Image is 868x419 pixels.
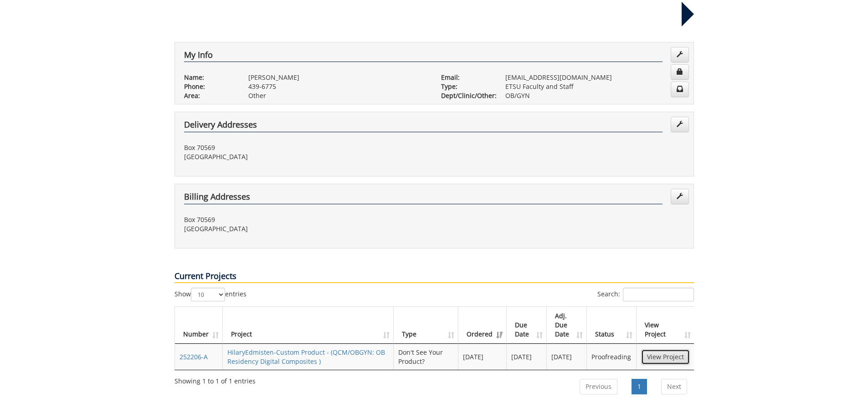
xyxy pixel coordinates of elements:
[661,379,687,394] a: Next
[184,192,663,204] h4: Billing Addresses
[641,349,690,365] a: View Project
[184,82,235,91] p: Phone:
[223,307,394,344] th: Project: activate to sort column ascending
[587,307,636,344] th: Status: activate to sort column ascending
[505,91,684,100] p: OB/GYN
[184,51,663,62] h4: My Info
[671,64,689,80] a: Change Password
[507,307,547,344] th: Due Date: activate to sort column ascending
[632,379,647,394] a: 1
[184,152,427,161] p: [GEOGRAPHIC_DATA]
[671,117,689,132] a: Edit Addresses
[507,344,547,370] td: [DATE]
[458,307,507,344] th: Ordered: activate to sort column ascending
[441,73,492,82] p: Email:
[191,288,225,301] select: Showentries
[248,82,427,91] p: 439-6775
[184,73,235,82] p: Name:
[184,215,427,224] p: Box 70569
[547,307,587,344] th: Adj. Due Date: activate to sort column ascending
[547,344,587,370] td: [DATE]
[184,91,235,100] p: Area:
[623,288,694,301] input: Search:
[671,189,689,204] a: Edit Addresses
[580,379,617,394] a: Previous
[184,120,663,132] h4: Delivery Addresses
[175,288,247,301] label: Show entries
[227,348,385,366] a: HilaryEdmisten-Custom Product - (QCM/OBGYN: OB Residency Digital Composites )
[441,82,492,91] p: Type:
[587,344,636,370] td: Proofreading
[175,307,223,344] th: Number: activate to sort column ascending
[458,344,507,370] td: [DATE]
[637,307,694,344] th: View Project: activate to sort column ascending
[248,91,427,100] p: Other
[441,91,492,100] p: Dept/Clinic/Other:
[505,82,684,91] p: ETSU Faculty and Staff
[505,73,684,82] p: [EMAIL_ADDRESS][DOMAIN_NAME]
[184,143,427,152] p: Box 70569
[597,288,694,301] label: Search:
[184,224,427,233] p: [GEOGRAPHIC_DATA]
[394,344,458,370] td: Don't See Your Product?
[175,373,256,386] div: Showing 1 to 1 of 1 entries
[175,270,694,283] p: Current Projects
[248,73,427,82] p: [PERSON_NAME]
[671,82,689,97] a: Change Communication Preferences
[671,47,689,62] a: Edit Info
[394,307,458,344] th: Type: activate to sort column ascending
[180,352,208,361] a: 252206-A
